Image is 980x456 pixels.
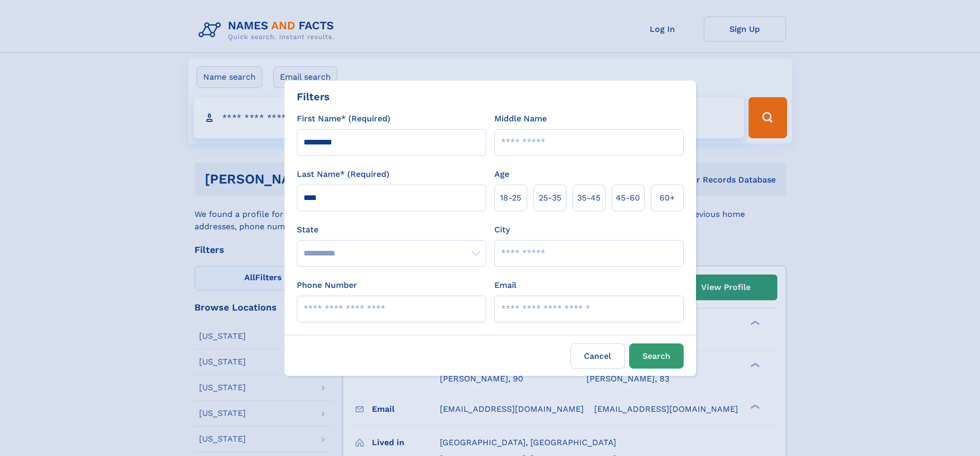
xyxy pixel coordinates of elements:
span: 60+ [660,192,675,204]
label: Phone Number [297,279,357,291]
label: Age [494,168,509,180]
span: 18‑25 [500,192,521,204]
label: City [494,224,510,236]
label: Middle Name [494,113,547,125]
label: Email [494,279,516,291]
span: 25‑35 [539,192,561,204]
button: Search [629,343,684,369]
span: 45‑60 [616,192,640,204]
span: 35‑45 [577,192,600,204]
label: Last Name* (Required) [297,168,389,180]
label: State [297,224,486,236]
div: Filters [297,89,330,104]
label: First Name* (Required) [297,113,390,125]
label: Cancel [571,343,625,369]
